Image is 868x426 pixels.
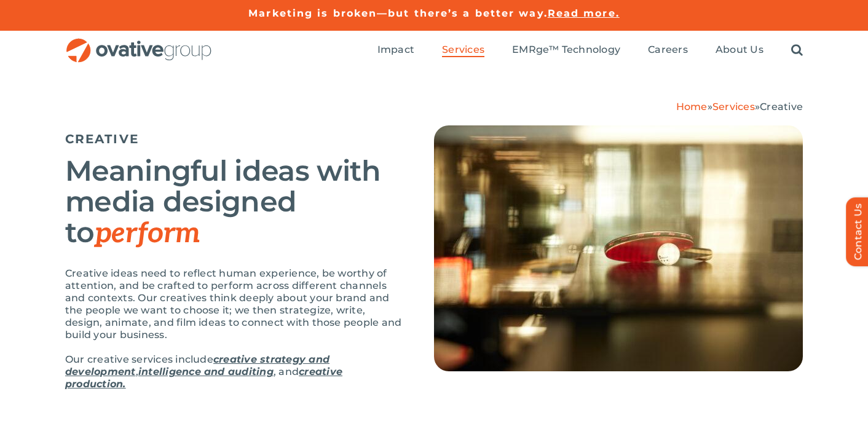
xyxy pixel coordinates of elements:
span: Impact [377,44,414,56]
nav: Menu [377,31,803,70]
a: Search [791,44,803,57]
a: Services [712,101,755,112]
a: Marketing is broken—but there’s a better way. [248,7,548,19]
span: About Us [716,44,763,56]
p: Our creative services include , , and [65,353,403,390]
a: Careers [648,44,688,57]
a: creative strategy and development [65,353,329,377]
a: Impact [377,44,414,57]
span: » » [676,101,803,112]
em: perform [95,216,200,251]
a: EMRge™ Technology [512,44,620,57]
span: Services [442,44,484,56]
span: Careers [648,44,688,56]
span: Creative [760,101,803,112]
a: intelligence and auditing [138,366,274,377]
a: creative production. [65,366,342,390]
h5: CREATIVE [65,132,403,146]
a: Home [676,101,708,112]
a: Services [442,44,484,57]
a: About Us [716,44,763,57]
a: OG_Full_horizontal_RGB [65,37,213,49]
h2: Meaningful ideas with media designed to [65,156,403,249]
span: EMRge™ Technology [512,44,620,56]
p: Creative ideas need to reflect human experience, be worthy of attention, and be crafted to perfor... [65,267,403,341]
img: Creative – Hero [434,125,803,371]
a: Read more. [548,7,620,19]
